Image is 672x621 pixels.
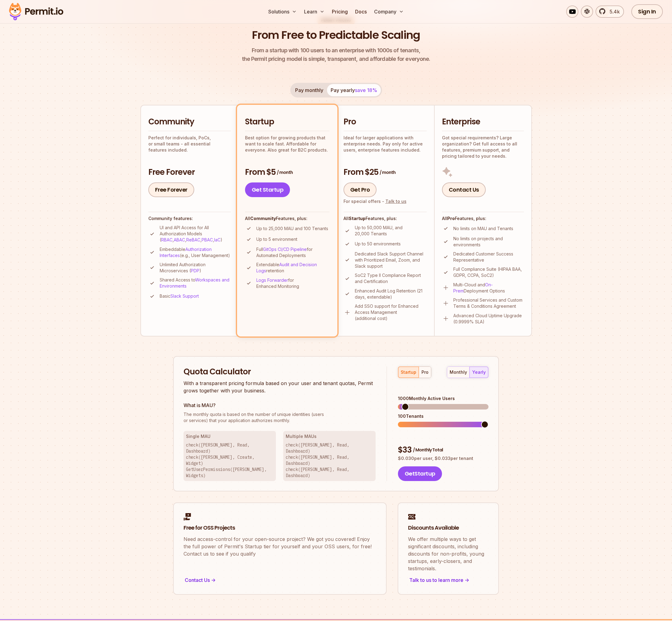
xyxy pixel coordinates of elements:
[453,236,524,248] p: No limits on projects and environments
[343,215,427,222] h4: All Features, plus:
[353,6,369,18] a: Docs
[211,576,216,584] span: ->
[385,199,407,204] a: Talk to us
[252,28,420,43] h1: From Free to Predictable Scaling
[186,237,200,242] a: ReBAC
[343,116,427,127] h2: Pro
[606,8,620,15] span: 5.4k
[442,116,524,127] h2: Enterprise
[329,6,350,18] a: Pricing
[355,225,427,237] p: Up to 50,000 MAU, and 20,000 Tenants
[184,380,376,394] p: With a transparent pricing formula based on your user and tenant quotas, Permit grows together wi...
[398,395,488,402] div: 1000 Monthly Active Users
[256,277,329,289] p: for Enhanced Monitoring
[256,262,329,274] p: Extendable retention
[160,277,231,289] p: Shared Access to
[442,215,524,222] h4: All Features, plus:
[214,237,221,242] a: IaC
[398,466,442,481] button: GetStartup
[421,369,429,375] div: pro
[148,167,231,178] h3: Free Forever
[184,411,376,424] p: or services) that your application authorizes monthly.
[447,216,455,221] strong: Pro
[6,1,66,22] img: Permit logo
[343,135,427,153] p: Ideal for larger applications with enterprise needs. Pay only for active users, enterprise featur...
[453,266,524,278] p: Full Compliance Suite (HIPAA BAA, GDPR, CCPA, SoC2)
[160,225,231,243] p: UI and API Access for All Authorization Models ( , , , , )
[408,524,488,532] h2: Discounts Available
[245,215,329,222] h4: All Features, plus:
[453,226,513,232] p: No limits on MAU and Tenants
[148,135,231,153] p: Perfect for individuals, PoCs, or small teams - all essential features included.
[245,135,329,153] p: Best option for growing products that want to scale fast. Affordable for everyone. Also great for...
[184,366,376,377] h2: Quota Calculator
[245,116,329,127] h2: Startup
[184,524,376,532] h2: Free for OSS Projects
[343,167,427,178] h3: From $25
[184,535,376,557] p: Need access-control for your open-source project? We got you covered! Enjoy the full power of Per...
[256,262,317,273] a: Audit and Decision Logs
[355,241,401,247] p: Up to 50 environments
[355,272,427,285] p: SoC2 Type II Compliance Report and Certification
[263,247,307,252] a: GitOps CI/CD Pipeline
[442,182,486,197] a: Contact Us
[160,246,231,259] p: Embeddable (e.g., User Management)
[286,442,373,479] p: check([PERSON_NAME], Read, Dashboard) check([PERSON_NAME], Read, Dashboard) check([PERSON_NAME], ...
[184,411,376,417] span: The monthly quota is based on the number of unique identities (users
[184,402,376,409] h3: What is MAU?
[266,6,299,18] button: Solutions
[302,6,327,18] button: Learn
[242,46,430,55] span: From a startup with 100 users to an enterprise with 1000s of tenants,
[453,282,493,293] a: On-Prem
[256,277,288,283] a: Logs Forwarder
[160,293,199,299] p: Basic
[148,215,231,222] h4: Community features:
[408,576,488,584] div: Talk to us to learn more
[398,445,488,456] div: $ 33
[161,237,173,242] a: RBAC
[250,216,276,221] strong: Community
[184,576,376,584] div: Contact Us
[160,262,231,274] p: Unlimited Authorization Microservices ( )
[398,455,488,461] p: $ 0.030 per user, $ 0.033 per tenant
[148,182,194,197] a: Free Forever
[245,182,290,197] a: Get Startup
[450,369,467,375] div: monthly
[453,297,524,309] p: Professional Services and Custom Terms & Conditions Agreement
[408,535,488,572] p: We offer multiple ways to get significant discounts, including discounts for non-profits, young s...
[631,4,663,19] a: Sign In
[398,413,488,419] div: 100 Tenants
[148,116,231,127] h2: Community
[186,433,273,439] h3: Single MAU
[355,303,427,322] p: Add SSO support for Enhanced Access Management (additional cost)
[277,169,293,175] span: / month
[256,236,297,242] p: Up to 5 environment
[453,251,524,263] p: Dedicated Customer Success Representative
[202,237,213,242] a: PBAC
[242,46,430,63] p: the Permit pricing model is simple, transparent, and affordable for everyone.
[380,169,395,175] span: / month
[286,433,373,439] h3: Multiple MAUs
[256,246,329,259] p: Full for Automated Deployments
[453,313,524,325] p: Advanced Cloud Uptime Upgrade (0.9999% SLA)
[596,6,624,18] a: 5.4k
[349,216,366,221] strong: Startup
[343,198,407,204] div: For special offers -
[160,247,212,258] a: Authorization Interfaces
[245,167,329,178] h3: From $5
[173,502,387,595] a: Free for OSS ProjectsNeed access-control for your open-source project? We got you covered! Enjoy ...
[355,251,427,269] p: Dedicated Slack Support Channel with Prioritized Email, Zoom, and Slack support
[398,502,499,595] a: Discounts AvailableWe offer multiple ways to get significant discounts, including discounts for n...
[191,268,199,273] a: PDP
[343,182,377,197] a: Get Pro
[291,84,327,96] button: Pay monthly
[256,226,328,232] p: Up to 25,000 MAU and 100 Tenants
[465,576,469,584] span: ->
[355,288,427,300] p: Enhanced Audit Log Retention (21 days, extendable)
[186,442,273,479] p: check([PERSON_NAME], Read, Dashboard) check([PERSON_NAME], Create, Widget) GetUserPermissions([PE...
[442,135,524,159] p: Got special requirements? Large organization? Get full access to all features, premium support, a...
[170,293,199,299] a: Slack Support
[453,282,524,294] p: Multi-Cloud and Deployment Options
[174,237,185,242] a: ABAC
[372,6,406,18] button: Company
